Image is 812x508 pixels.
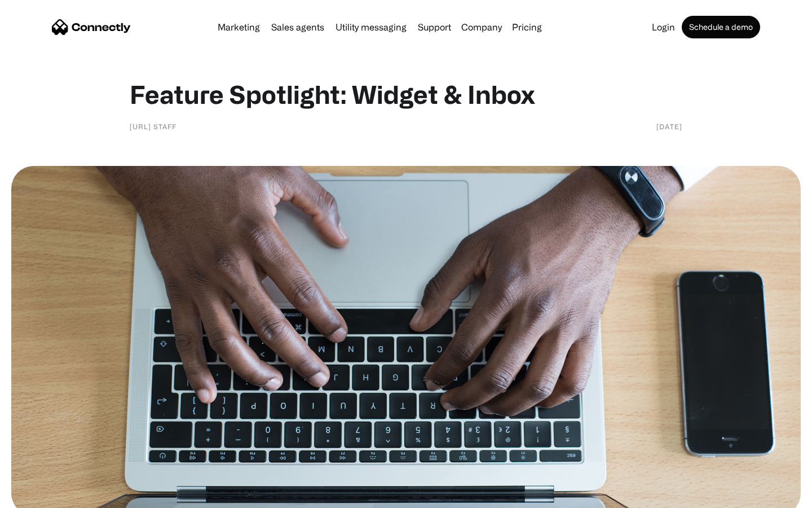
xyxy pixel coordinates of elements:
div: [DATE] [656,121,682,132]
a: Pricing [507,23,546,32]
ul: Language list [23,488,68,504]
div: Company [461,19,502,35]
aside: Language selected: English [11,488,68,504]
a: Marketing [213,23,264,32]
a: Support [413,23,456,32]
a: Utility messaging [331,23,411,32]
a: Schedule a demo [682,16,760,38]
a: Login [647,23,679,32]
a: Sales agents [267,23,329,32]
h1: Feature Spotlight: Widget & Inbox [130,79,682,110]
div: [URL] staff [130,121,176,132]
